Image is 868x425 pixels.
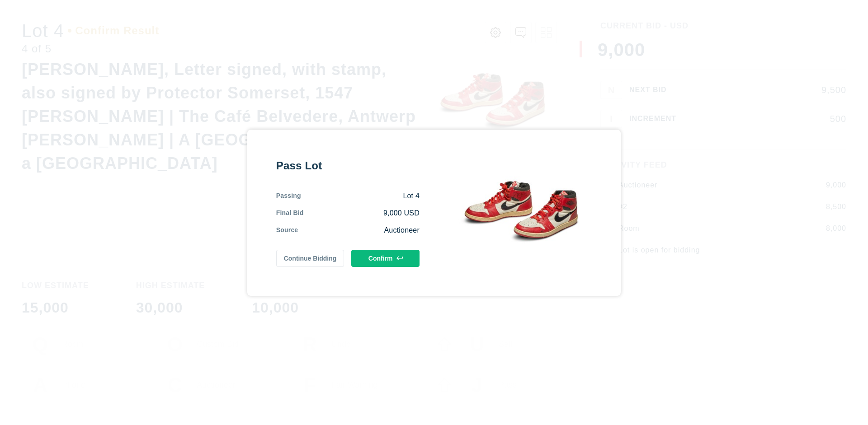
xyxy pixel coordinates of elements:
[301,191,420,201] div: Lot 4
[276,225,298,235] div: Source
[298,225,420,235] div: Auctioneer
[276,159,420,173] div: Pass Lot
[351,250,420,267] button: Confirm
[276,208,304,218] div: Final Bid
[276,191,301,201] div: Passing
[276,250,344,267] button: Continue Bidding
[304,208,420,218] div: 9,000 USD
